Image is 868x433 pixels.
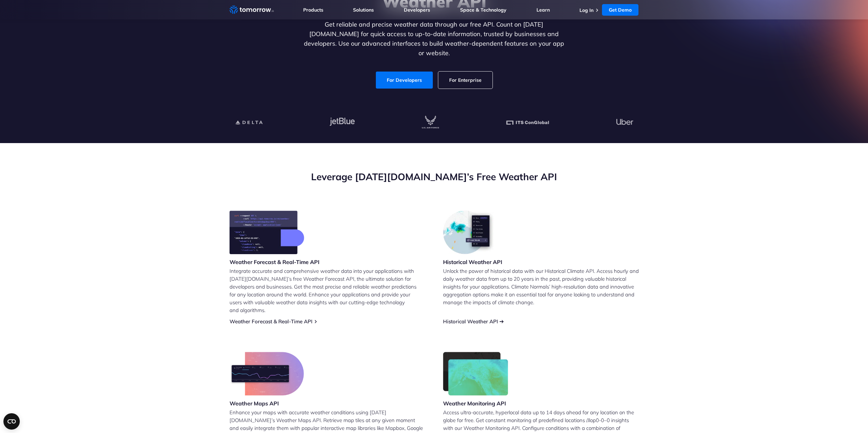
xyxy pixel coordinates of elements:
[230,267,425,314] p: Integrate accurate and comprehensive weather data into your applications with [DATE][DOMAIN_NAME]...
[443,400,509,407] h3: Weather Monitoring API
[443,258,502,266] h3: Historical Weather API
[376,72,433,89] a: For Developers
[230,258,320,266] h3: Weather Forecast & Real-Time API
[438,72,492,89] a: For Enterprise
[230,170,639,183] h2: Leverage [DATE][DOMAIN_NAME]’s Free Weather API
[230,5,274,15] a: Home link
[443,267,639,306] p: Unlock the power of historical data with our Historical Climate API. Access hourly and daily weat...
[579,7,593,13] a: Log In
[230,400,304,407] h3: Weather Maps API
[536,7,550,13] a: Learn
[460,7,506,13] a: Space & Technology
[602,4,638,16] a: Get Demo
[303,20,566,58] p: Get reliable and precise weather data through our free API. Count on [DATE][DOMAIN_NAME] for quic...
[303,7,323,13] a: Products
[443,318,498,325] a: Historical Weather API
[404,7,430,13] a: Developers
[3,413,20,430] button: Open CMP widget
[230,318,312,325] a: Weather Forecast & Real-Time API
[353,7,374,13] a: Solutions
